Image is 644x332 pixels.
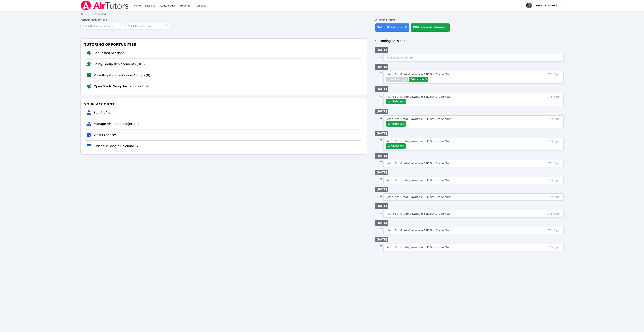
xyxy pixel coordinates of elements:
a: Manage Air Tutors Subjects [94,121,140,126]
a: Edit Profile [94,110,114,115]
span: Math: 5th Grade ( Lawndale ESD 5th Grade Math ) [386,195,453,199]
span: No sessions [DATE] [386,56,413,59]
h4: Quick Schedule [80,18,367,23]
li: [DATE] [375,86,388,92]
a: Math: 5th Grade(Lawndale ESD 5th Grade Math) [386,229,453,233]
button: Whiteboard [386,99,406,104]
span: 07:45 pm [547,178,561,182]
a: Math: 5th Grade(Lawndale ESD 5th Grade Math) [386,139,453,143]
span: 07:45 pm [547,245,561,249]
span: 07:45 pm [547,95,561,104]
h3: Your Account [83,101,364,107]
span: Join Now [388,77,400,81]
a: Math: 5th Grade(Lawndale ESD 5th Grade Math) [386,212,453,216]
a: Link Your Google Calendar [94,144,138,148]
a: Math: 5th Grade(Lawndale ESD 5th Grade Math) [386,195,453,199]
button: Whiteboard [386,143,406,149]
h3: Upcoming Sessions [375,38,563,43]
li: [DATE] [375,187,388,192]
input: Quick Find a Student [126,23,169,29]
span: Math: 5th Grade ( Lawndale ESD 5th Grade Math ) [386,162,453,165]
a: Math: 5th Grade(Lawndale ESD 5th Grade Math) [386,117,453,121]
li: [DATE] [375,170,388,175]
span: Math: 5th Grade ( Lawndale ESD 5th Grade Math ) [386,117,453,121]
a: Dashboard [93,12,106,16]
li: [DATE] [375,153,388,159]
span: 07:45 pm [547,73,561,82]
span: 07:45 pm [547,212,561,216]
button: Whiteboard Home [411,23,450,32]
li: [DATE] [375,131,388,136]
input: Quick Find a Study Group [80,23,124,29]
a: Math: 5th Grade(Lawndale ESD 5th Grade Math) [386,95,453,99]
button: Join Now [386,77,407,82]
span: Math: 5th Grade ( Lawndale ESD 5th Grade Math ) [386,179,453,182]
li: [DATE] [375,47,388,53]
span: Messages [194,4,206,7]
span: 07:45 pm [547,117,561,127]
span: Math: 5th Grade ( Lawndale ESD 5th Grade Math ) [386,212,453,215]
a: Open Study Group Invitations (0) [94,84,149,89]
span: Dashboard [93,13,106,15]
span: Math: 5th Grade ( Lawndale ESD 5th Grade Math ) [386,95,453,98]
button: Whiteboard [386,121,406,127]
h4: Quick Links [375,18,563,23]
img: Air Tutors [80,1,129,10]
span: 07:45 pm [547,161,561,166]
a: View Registerable Course Groups (0) [94,73,154,78]
a: Math: 5th Grade(Lawndale ESD 5th Grade Math) [386,245,453,249]
span: Math: 5th Grade ( Lawndale ESD 5th Grade Math ) [386,73,453,76]
a: Study Group Replacements (0) [94,62,145,67]
li: [DATE] [375,64,388,70]
li: [DATE] [375,220,388,226]
nav: Breadcrumb [80,12,563,16]
a: Math: 5th Grade(Lawndale ESD 5th Grade Math) [386,178,453,182]
span: Math: 5th Grade ( Lawndale ESD 5th Grade Math ) [386,140,453,143]
span: 07:45 pm [547,195,561,199]
a: View Expenses [94,133,121,137]
a: Tutor Playbook [375,23,409,32]
span: Math: 5th Grade ( Lawndale ESD 5th Grade Math ) [386,229,453,232]
h3: Tutoring Opportunities [83,41,364,48]
span: Math: 5th Grade ( Lawndale ESD 5th Grade Math ) [386,246,453,249]
button: Whiteboard [409,77,428,82]
li: [DATE] [375,237,388,242]
a: Requested Sessions (0) [94,51,134,55]
a: Math: 5th Grade(Lawndale ESD 5th Grade Math) [386,161,453,166]
span: 07:45 pm [547,139,561,149]
a: Math: 5th Grade(Lawndale ESD 5th Grade Math) [386,73,453,77]
li: [DATE] [375,203,388,209]
li: [DATE] [375,109,388,114]
span: 07:45 pm [547,229,561,233]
